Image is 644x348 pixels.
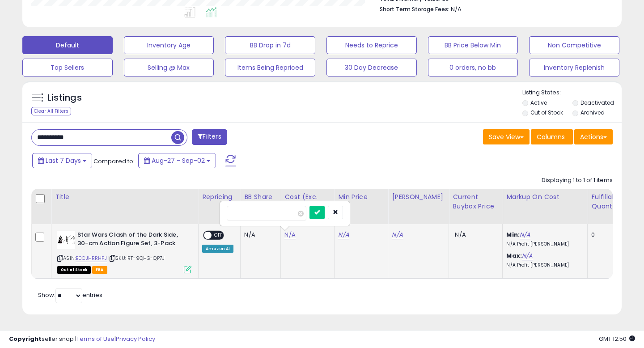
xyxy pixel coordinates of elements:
span: N/A [455,230,466,239]
span: N/A [451,5,462,13]
button: Non Competitive [529,36,619,54]
button: Aug-27 - Sep-02 [138,153,216,168]
span: | SKU: RT-9QHG-QP7J [108,255,165,262]
a: Terms of Use [76,335,114,343]
a: N/A [522,251,533,260]
button: Save View [483,129,530,144]
button: 0 orders, no bb [428,59,518,76]
b: Short Term Storage Fees: [380,5,449,13]
b: Max: [506,251,522,260]
label: Active [530,99,547,106]
span: Show: entries [38,291,102,299]
b: Min: [506,230,520,239]
button: Default [22,36,113,54]
button: Filters [192,129,227,145]
div: Amazon AI [202,245,233,253]
button: Inventory Replenish [529,59,619,76]
span: Last 7 Days [46,156,81,165]
span: 2025-09-10 12:50 GMT [599,335,635,343]
div: N/A [244,231,274,239]
div: [PERSON_NAME] [392,192,445,202]
div: Cost (Exc. VAT) [284,192,330,211]
p: N/A Profit [PERSON_NAME] [506,262,580,268]
div: Clear All Filters [31,107,71,115]
h5: Listings [47,92,82,104]
span: Columns [537,132,565,141]
div: Title [55,192,195,202]
a: Privacy Policy [116,335,155,343]
button: BB Price Below Min [428,36,518,54]
img: 3170N3aOFtL._SL40_.jpg [57,231,75,249]
a: N/A [338,230,349,239]
div: Current Buybox Price [453,192,499,211]
p: N/A Profit [PERSON_NAME] [506,241,580,247]
div: seller snap | | [9,335,155,344]
b: Star Wars Clash of the Dark Side, 30-cm Action Figure Set, 3-Pack [77,231,186,250]
button: Inventory Age [124,36,214,54]
button: Last 7 Days [32,153,92,168]
a: N/A [392,230,402,239]
span: FBA [92,266,107,274]
div: Fulfillable Quantity [591,192,622,211]
a: N/A [284,230,295,239]
div: Repricing [202,192,237,202]
div: ASIN: [57,231,191,272]
button: Selling @ Max [124,59,214,76]
span: Compared to: [93,157,135,166]
div: Displaying 1 to 1 of 1 items [542,176,613,185]
span: OFF [212,232,226,239]
th: The percentage added to the cost of goods (COGS) that forms the calculator for Min & Max prices. [503,189,588,224]
span: All listings that are currently out of stock and unavailable for purchase on Amazon [57,266,91,274]
div: BB Share 24h. [244,192,277,211]
a: B0CJHRRHPJ [76,255,107,262]
strong: Copyright [9,335,42,343]
a: N/A [520,230,530,239]
label: Archived [580,109,605,116]
button: Actions [574,129,613,144]
div: Min Price [338,192,384,202]
label: Deactivated [580,99,614,106]
button: 30 Day Decrease [326,59,417,76]
button: Top Sellers [22,59,113,76]
p: Listing States: [522,89,622,97]
div: 0 [591,231,619,239]
div: Markup on Cost [506,192,584,202]
button: BB Drop in 7d [225,36,315,54]
button: Columns [531,129,573,144]
button: Items Being Repriced [225,59,315,76]
label: Out of Stock [530,109,563,116]
span: Aug-27 - Sep-02 [152,156,205,165]
button: Needs to Reprice [326,36,417,54]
